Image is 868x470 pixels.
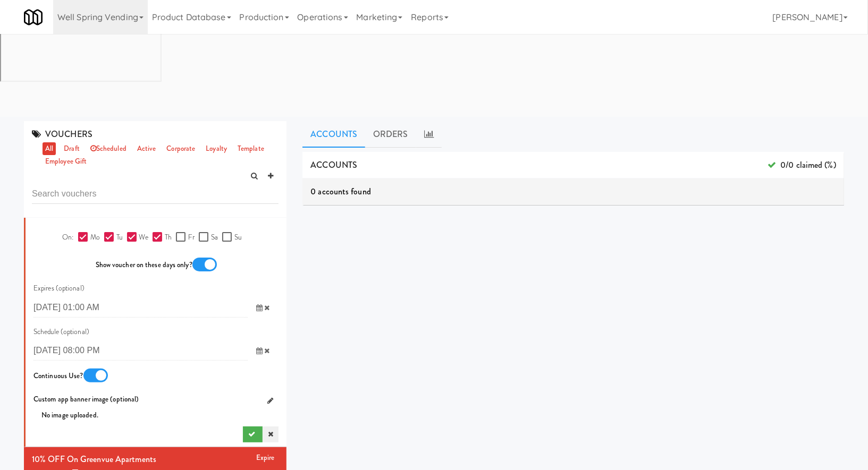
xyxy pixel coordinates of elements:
a: employee gift [43,155,89,168]
div: Continuous Use? [33,369,148,385]
label: We [127,231,148,244]
input: Tu [104,233,116,242]
input: Su [222,233,234,242]
a: active [134,142,159,156]
label: Su [222,231,241,244]
a: Accounts [302,121,365,148]
a: ORDERS [365,121,416,148]
input: Search vouchers [32,184,279,204]
input: Fr [176,233,188,242]
input: Schedule [33,341,248,361]
label: Tu [104,231,122,244]
label: Th [153,231,172,244]
input: Expires [33,298,248,318]
span: VOUCHERS [32,128,92,140]
div: Show voucher on these days only? [33,258,279,274]
input: Th [153,233,165,242]
input: We [127,233,139,242]
input: Mo [78,233,90,242]
a: template [235,142,267,156]
span: Custom app banner image (optional) [33,394,139,404]
label: Schedule (optional) [33,326,89,339]
label: Sa [199,231,218,244]
img: Micromart [24,8,43,27]
label: Fr [176,231,195,244]
div: 10% OFF on Greenvue Apartments [32,451,156,467]
span: 0/0 claimed (%) [768,157,836,173]
a: scheduled [88,142,129,156]
span: ACCOUNTS [310,159,357,171]
div: No image uploaded. [41,409,279,422]
a: all [43,142,56,156]
a: Expire [256,452,275,463]
a: loyalty [203,142,230,156]
div: 0 accounts found [302,178,844,205]
label: On: [62,231,74,244]
input: Sa [199,233,211,242]
label: Mo [78,231,100,244]
a: corporate [164,142,198,156]
label: Expires (optional) [33,282,85,295]
a: draft [61,142,82,156]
